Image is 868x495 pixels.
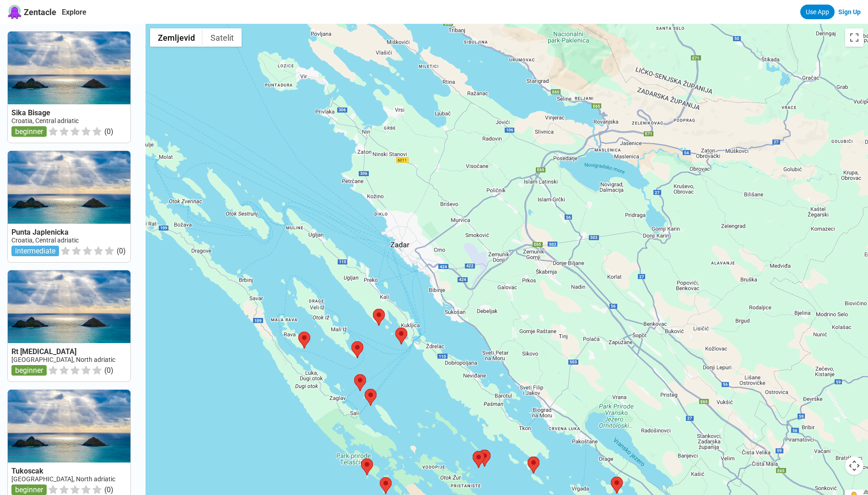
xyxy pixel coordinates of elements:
img: Zentacle logo [7,5,22,19]
a: Sign Up [838,8,861,16]
a: Croatia, Central adriatic [11,117,79,124]
a: Croatia, Central adriatic [11,237,79,244]
button: Pokaži zemljevid ulice [150,28,203,47]
button: Preklopi v celozaslonski pogled [845,28,863,47]
button: Kontrolniki za kamero zemljevida [845,457,863,475]
a: Zentacle logoZentacle [7,5,56,19]
a: Explore [62,8,86,16]
button: Pokaži satelitske posnetke [203,28,242,47]
a: [GEOGRAPHIC_DATA], North adriatic [11,475,115,483]
span: Zentacle [24,7,56,17]
a: Use App [800,5,835,19]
